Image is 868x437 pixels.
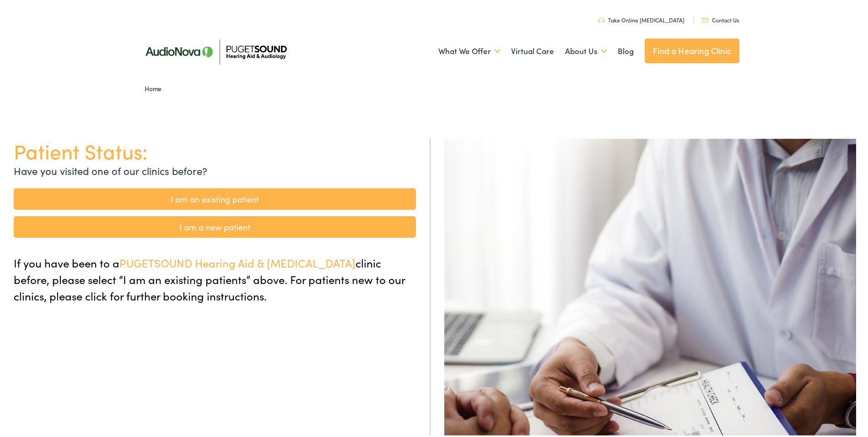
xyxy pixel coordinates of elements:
h1: Patient Status: [14,137,416,161]
p: If you have been to a clinic before, please select “I am an existing patients” above. For patient... [14,253,416,302]
span: PUGETSOUND Hearing Aid & [MEDICAL_DATA] [119,253,356,268]
a: Take Online [MEDICAL_DATA] [598,14,685,22]
img: utility icon [702,16,708,21]
p: Have you visited one of our clinics before? [14,161,416,176]
a: I am an existing patient [14,186,416,208]
a: Home [145,82,166,91]
a: About Us [565,33,607,66]
a: Contact Us [702,14,739,22]
a: Blog [618,33,634,66]
a: I am a new patient [14,214,416,236]
a: Virtual Care [511,33,554,66]
a: Find a Hearing Clinic [645,37,739,61]
a: What We Offer [438,33,500,66]
img: utility icon [598,16,604,21]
